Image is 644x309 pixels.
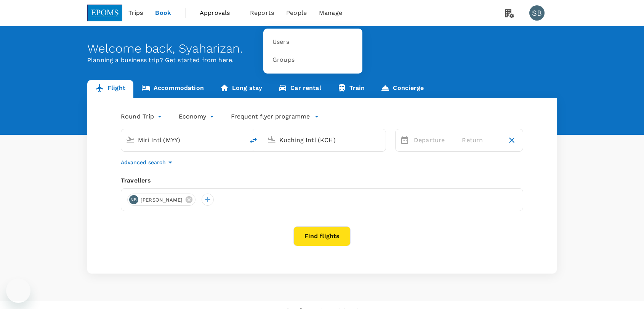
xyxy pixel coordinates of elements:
img: EPOMS SDN BHD [87,5,122,21]
a: Train [329,80,373,98]
span: Manage [319,8,342,18]
div: Welcome back , Syaharizan . [87,42,557,56]
span: Users [272,38,289,46]
button: Open [239,139,240,141]
button: delete [244,131,263,150]
p: Return [462,136,500,145]
div: NB [129,195,138,204]
button: Advanced search [121,158,175,167]
button: Frequent flyer programme [231,112,319,121]
a: Groups [268,51,358,69]
p: Advanced search [121,159,166,166]
a: Concierge [373,80,431,98]
a: Accommodation [133,80,212,98]
div: Travellers [121,176,523,185]
p: Departure [414,136,452,145]
div: Economy [179,110,216,123]
button: Open [380,139,382,141]
iframe: Button to launch messaging window [6,279,30,303]
div: NB[PERSON_NAME] [127,194,195,206]
button: Find flights [293,226,351,246]
div: SB [529,5,545,21]
a: Car rental [270,80,329,98]
span: [PERSON_NAME] [136,196,187,204]
a: Flight [87,80,133,98]
div: Round Trip [121,110,163,123]
span: Groups [272,56,295,64]
span: Trips [128,8,143,18]
input: Depart from [138,134,228,146]
span: Book [155,8,171,18]
a: Long stay [212,80,270,98]
input: Going to [279,134,370,146]
p: Planning a business trip? Get started from here. [87,56,557,65]
p: Frequent flyer programme [231,112,310,121]
span: People [286,8,307,18]
span: Approvals [200,8,238,18]
a: Users [268,33,358,51]
span: Reports [250,8,274,18]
